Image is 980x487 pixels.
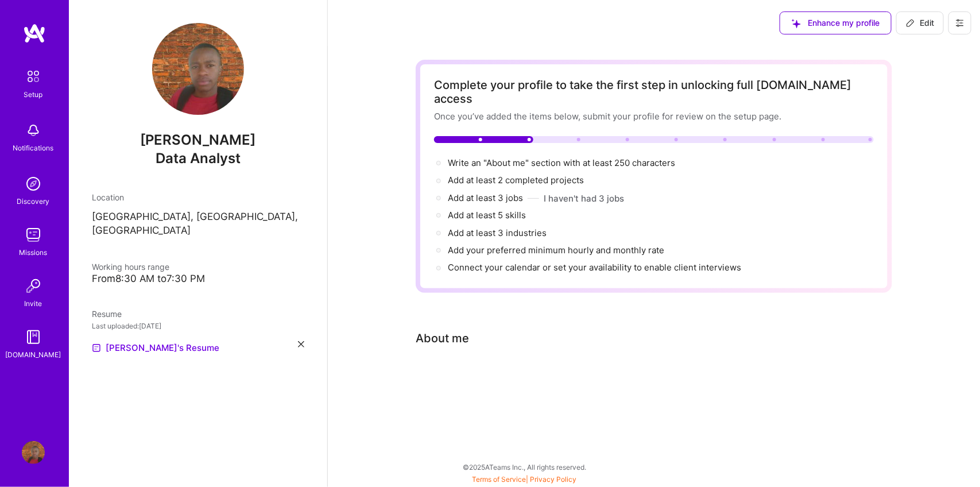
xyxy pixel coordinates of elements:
[22,441,45,464] img: User Avatar
[434,110,874,122] div: Once you’ve added the items below, submit your profile for review on the setup page.
[24,88,43,101] div: Setup
[92,343,101,353] img: Resume
[448,175,584,185] span: Add at least 2 completed projects
[22,275,45,297] img: Invite
[69,453,980,481] div: © 2025 ATeams Inc., All rights reserved.
[156,150,241,167] span: Data Analyst
[906,17,934,29] span: Edit
[92,273,304,285] div: From 8:30 AM to 7:30 PM
[21,64,45,88] img: setup
[896,11,944,34] button: Edit
[6,349,61,361] div: [DOMAIN_NAME]
[448,157,677,168] span: Write an "About me" section with at least 250 characters
[17,195,50,207] div: Discovery
[416,330,469,347] div: About me
[92,210,304,238] p: [GEOGRAPHIC_DATA], [GEOGRAPHIC_DATA], [GEOGRAPHIC_DATA]
[92,191,304,203] div: Location
[780,11,892,34] button: Enhance my profile
[25,297,42,310] div: Invite
[13,142,54,154] div: Notifications
[448,227,547,238] span: Add at least 3 industries
[298,341,304,347] i: icon Close
[434,78,874,106] div: Complete your profile to take the first step in unlocking full [DOMAIN_NAME] access
[544,192,624,204] button: I haven't had 3 jobs
[472,475,526,484] a: Terms of Service
[92,309,122,319] span: Resume
[792,19,801,28] i: icon SuggestedTeams
[23,23,46,44] img: logo
[448,192,523,203] span: Add at least 3 jobs
[22,172,45,195] img: discovery
[472,475,577,484] span: |
[792,17,880,29] span: Enhance my profile
[92,341,219,355] a: [PERSON_NAME]'s Resume
[19,441,48,464] a: User Avatar
[152,23,244,115] img: User Avatar
[92,262,169,272] span: Working hours range
[92,132,304,149] span: [PERSON_NAME]
[22,223,45,246] img: teamwork
[448,262,741,273] span: Connect your calendar or set your availability to enable client interviews
[22,326,45,349] img: guide book
[448,210,526,221] span: Add at least 5 skills
[92,320,304,332] div: Last uploaded: [DATE]
[530,475,577,484] a: Privacy Policy
[22,119,45,142] img: bell
[20,246,48,258] div: Missions
[448,245,664,256] span: Add your preferred minimum hourly and monthly rate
